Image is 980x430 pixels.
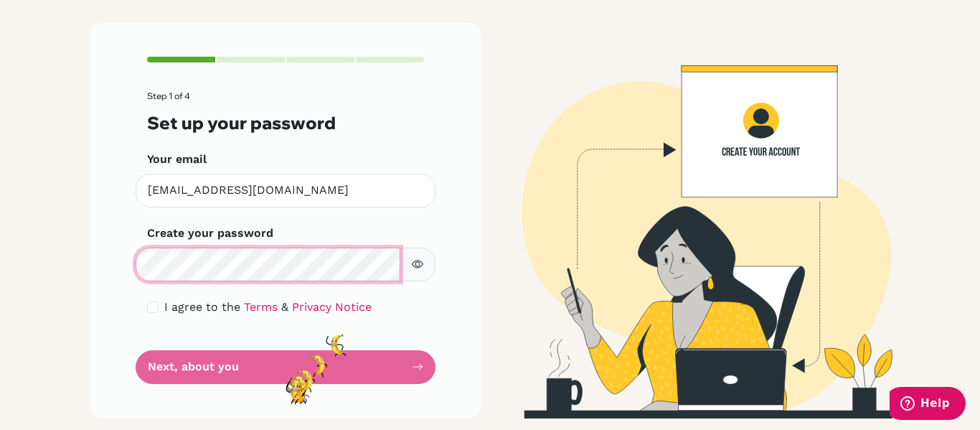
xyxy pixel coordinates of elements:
[147,151,207,168] label: Your email
[164,300,240,314] span: I agree to the
[281,300,288,314] span: &
[890,387,966,423] iframe: Opens a widget where you can find more information
[147,113,424,134] h3: Set up your password
[136,174,435,207] input: Insert your email*
[292,300,372,314] a: Privacy Notice
[244,300,278,314] a: Terms
[147,225,273,242] label: Create your password
[147,90,190,101] span: Step 1 of 4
